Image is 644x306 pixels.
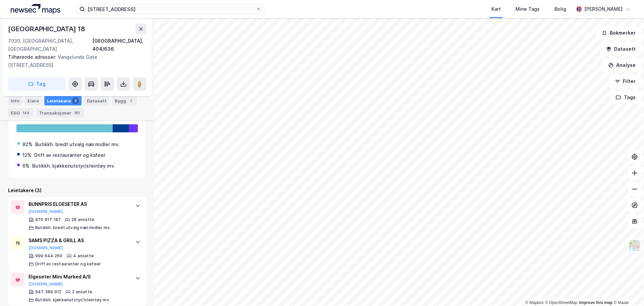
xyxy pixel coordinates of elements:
[84,96,109,105] div: Datasett
[584,5,623,13] div: [PERSON_NAME]
[600,42,641,56] button: Datasett
[35,225,111,230] div: Butikkh. bredt utvalg nær.midler mv.
[32,162,115,170] div: Butikkh. kjøkkenutstyr/steintøy mv.
[29,236,128,245] div: SAMS PIZZA & GRILL AS
[34,151,105,159] div: Drift av restauranter og kafeer
[8,96,22,105] div: Info
[72,97,79,104] div: 3
[610,274,644,306] div: Kontrollprogram for chat
[29,209,63,214] button: [DOMAIN_NAME]
[516,5,540,13] div: Mine Tags
[491,5,501,13] div: Kart
[8,54,58,60] span: Tilhørende adresser:
[8,108,34,118] div: ESG
[29,245,63,251] button: [DOMAIN_NAME]
[609,75,641,88] button: Filter
[8,37,92,53] div: 7030, [GEOGRAPHIC_DATA], [GEOGRAPHIC_DATA]
[35,261,101,267] div: Drift av restauranter og kafeer
[22,151,32,159] div: 12%
[22,140,33,148] div: 82%
[44,96,82,105] div: Leietakere
[628,239,641,252] img: Z
[8,24,87,34] div: [GEOGRAPHIC_DATA] 18
[554,5,566,13] div: Bolig
[525,300,544,305] a: Mapbox
[36,108,84,118] div: Transaksjoner
[85,4,256,14] input: Søk på adresse, matrikkel, gårdeiere, leietakere eller personer
[35,140,120,148] div: Butikkh. bredt utvalg nær.midler mv.
[25,96,42,105] div: Eiere
[22,162,30,170] div: 6%
[8,186,146,194] div: Leietakere (3)
[610,274,644,306] iframe: Chat Widget
[71,217,94,222] div: 28 ansatte
[29,200,128,208] div: BUNNPRIS ELGESETER AS
[92,37,146,53] div: [GEOGRAPHIC_DATA], 404/636
[35,289,61,295] div: 947 389 912
[112,96,137,105] div: Bygg
[579,300,612,305] a: Improve this map
[602,58,641,72] button: Analyse
[73,110,81,116] div: 181
[127,97,134,104] div: 1
[73,253,94,259] div: 4 ansatte
[72,289,92,295] div: 2 ansatte
[35,297,110,303] div: Butikkh. kjøkkenutstyr/steintøy mv.
[11,4,60,14] img: logo.a4113a55bc3d86da70a041830d287a7e.svg
[35,253,62,259] div: 999 644 260
[8,53,141,69] div: Vangslunds Gate [STREET_ADDRESS]
[29,281,63,287] button: [DOMAIN_NAME]
[29,273,128,281] div: Elgeseter Mini Marked A/S
[596,26,641,40] button: Bokmerker
[35,217,61,222] div: 970 917 187
[21,110,31,116] div: 144
[610,91,641,104] button: Tags
[545,300,578,305] a: OpenStreetMap
[8,77,66,91] button: Tag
